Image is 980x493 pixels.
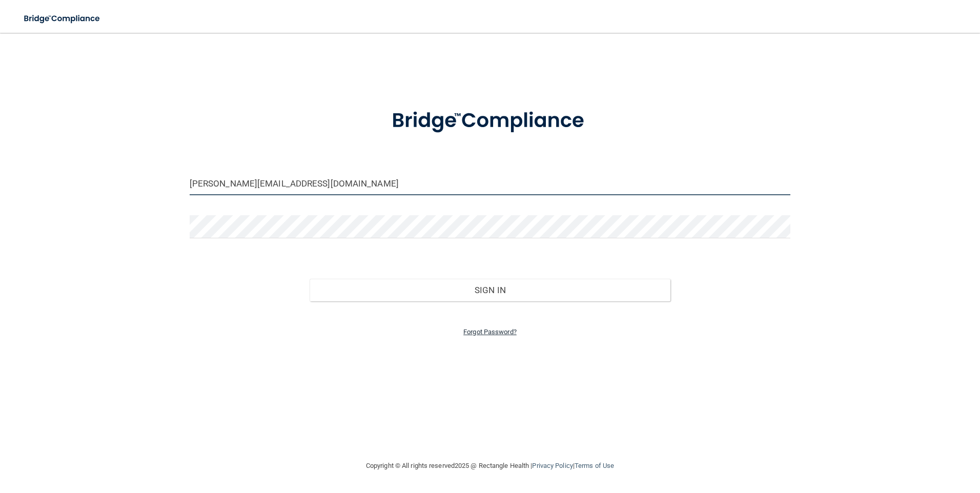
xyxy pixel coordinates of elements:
img: bridge_compliance_login_screen.278c3ca4.svg [15,8,110,29]
a: Terms of Use [575,462,614,469]
a: Privacy Policy [532,462,573,469]
iframe: Drift Widget Chat Controller [803,420,968,461]
input: Email [190,172,791,195]
img: bridge_compliance_login_screen.278c3ca4.svg [371,94,609,148]
a: Forgot Password? [463,328,517,336]
button: Sign In [310,279,670,301]
div: Copyright © All rights reserved 2025 @ Rectangle Health | | [303,449,677,482]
